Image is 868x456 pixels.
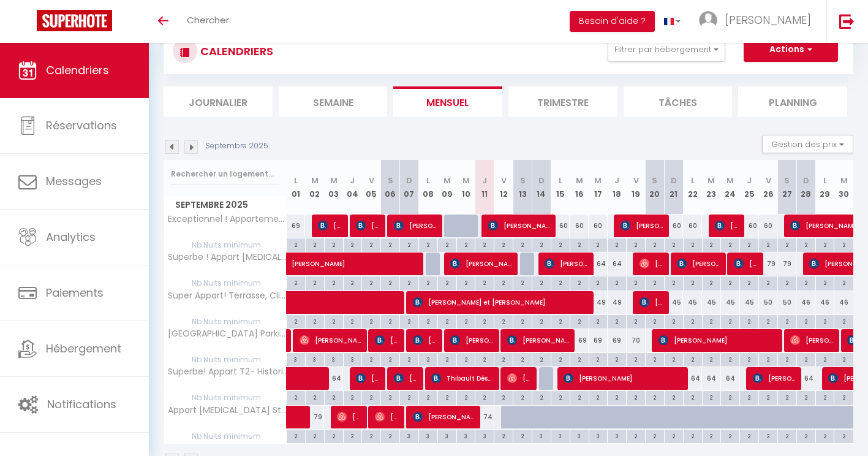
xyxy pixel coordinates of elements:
div: 2 [703,276,721,288]
span: Superbe ! Appart [MEDICAL_DATA] - Vue Mer + Garage + Clim [166,253,289,262]
span: Nb Nuits minimum [164,276,286,290]
div: 2 [306,238,324,250]
span: [PERSON_NAME] [715,214,740,237]
div: 2 [816,315,834,327]
div: 2 [532,315,551,327]
div: 2 [721,276,739,288]
th: 16 [570,160,589,215]
th: 15 [551,160,570,215]
div: 3 [287,353,305,365]
p: Septembre 2025 [205,140,268,152]
div: 69 [570,329,589,352]
th: 25 [740,160,759,215]
div: 2 [759,276,777,288]
span: [PERSON_NAME] [337,405,362,428]
abbr: M [726,175,734,186]
th: 08 [418,160,437,215]
li: Trimestre [508,86,617,116]
div: 64 [589,253,608,275]
div: 2 [381,238,399,250]
div: 64 [721,367,740,390]
div: 2 [532,238,551,250]
div: 2 [721,353,739,365]
abbr: J [482,175,487,186]
span: Analytics [46,229,96,245]
span: [PERSON_NAME] [375,329,400,352]
span: Exceptionnel ! Appartement Vue Imprenable Mer+Prkg [166,215,289,224]
span: Septembre 2025 [164,196,286,214]
span: [PERSON_NAME] [394,367,419,390]
div: 2 [457,276,475,288]
th: 30 [834,160,853,215]
div: 2 [551,238,570,250]
abbr: S [652,175,657,186]
div: 2 [457,391,475,403]
abbr: L [426,175,430,186]
div: 2 [532,391,551,403]
div: 60 [664,215,683,237]
div: 2 [778,238,796,250]
th: 09 [437,160,456,215]
div: 2 [627,276,645,288]
div: 2 [419,353,437,365]
div: 46 [796,291,815,314]
th: 18 [608,160,627,215]
div: 49 [608,291,627,314]
th: 05 [362,160,381,215]
abbr: S [388,175,393,186]
abbr: D [803,175,809,186]
img: Super Booking [37,10,112,31]
abbr: D [406,175,412,186]
div: 2 [551,276,570,288]
div: 2 [834,315,853,327]
th: 26 [759,160,778,215]
div: 69 [608,329,627,352]
li: Semaine [279,86,388,116]
span: [PERSON_NAME] [356,214,381,237]
span: [PERSON_NAME] [621,214,665,237]
span: [PERSON_NAME] [375,405,400,428]
div: 70 [627,329,646,352]
abbr: J [350,175,355,186]
span: [GEOGRAPHIC_DATA] Parking+ Clim -Proche Remparts [166,329,289,338]
abbr: L [691,175,695,186]
div: 2 [344,391,362,403]
div: 2 [438,315,456,327]
div: 2 [759,238,777,250]
div: 2 [570,238,589,250]
span: [PERSON_NAME] [507,329,570,352]
abbr: V [501,175,507,186]
span: [PERSON_NAME] [356,367,381,390]
div: 2 [325,238,343,250]
div: 2 [570,276,589,288]
button: Ouvrir le widget de chat LiveChat [10,5,47,42]
div: 2 [797,315,815,327]
div: 69 [589,329,608,352]
div: 2 [400,353,418,365]
div: 2 [513,353,532,365]
div: 2 [665,276,683,288]
div: 2 [551,315,570,327]
div: 2 [646,238,664,250]
span: [PERSON_NAME] [677,252,721,275]
div: 2 [419,238,437,250]
span: [PERSON_NAME] [507,367,532,390]
th: 04 [343,160,362,215]
abbr: M [311,175,319,186]
th: 07 [400,160,419,215]
div: 2 [438,238,456,250]
div: 2 [589,238,608,250]
div: 2 [740,315,758,327]
button: Filtrer par hébergement [608,37,725,62]
img: ... [699,11,717,29]
abbr: S [520,175,526,186]
div: 2 [381,353,399,365]
div: 2 [494,353,513,365]
div: 2 [362,353,380,365]
div: 2 [551,353,570,365]
th: 20 [646,160,665,215]
abbr: D [538,175,545,186]
span: [PERSON_NAME] [725,12,811,28]
div: 2 [532,353,551,365]
div: 3 [344,353,362,365]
